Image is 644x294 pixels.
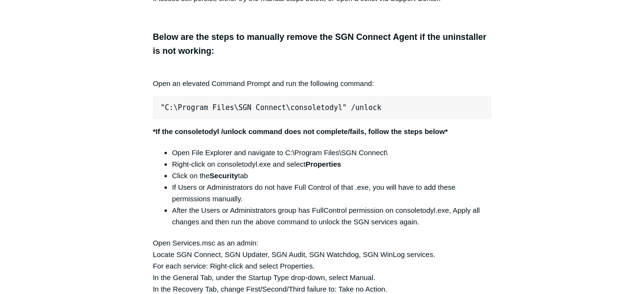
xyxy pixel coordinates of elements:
[172,182,492,205] li: If Users or Administrators do not have Full Control of that .exe, you will have to add these perm...
[305,160,341,168] strong: Properties
[172,170,492,182] li: Click on the tab
[210,171,238,180] strong: Security
[172,147,492,159] li: Open File Explorer and navigate to C:\Program Files\SGN Connect\
[172,205,492,228] li: After the Users or Administrators group has FullControl permission on consoletodyl.exe, Apply all...
[153,66,492,89] p: Open an elevated Command Prompt and run the following command:
[153,97,492,119] pre: "C:\Program Files\SGN Connect\consoletodyl" /unlock
[172,159,492,170] li: Right-click on consoletodyl.exe and select
[153,30,492,58] h3: Below are the steps to manually remove the SGN Connect Agent if the uninstaller is not working:
[153,127,448,135] strong: *If the consoletodyl /unlock command does not complete/fails, follow the steps below*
